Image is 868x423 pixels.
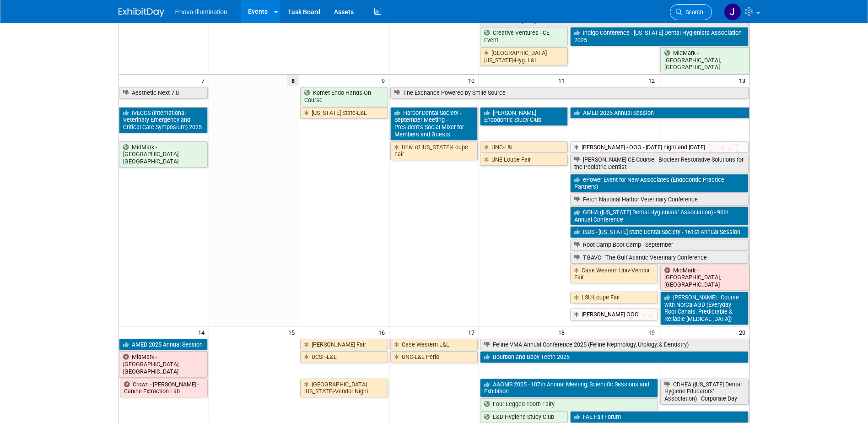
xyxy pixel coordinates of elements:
a: AMED 2025 Annual Session [570,107,749,119]
a: MidMark - [GEOGRAPHIC_DATA], [GEOGRAPHIC_DATA] [660,47,749,73]
span: 20 [738,326,749,338]
a: Univ. of [US_STATE]-Loupe Fair [390,141,478,160]
a: [GEOGRAPHIC_DATA][US_STATE]-Vendor Night [300,379,388,397]
a: Bourbon and Baby Teeth 2025 [480,351,748,363]
a: ISDS - [US_STATE] State Dental Society - 161st Annual Session [570,226,748,238]
span: 12 [647,75,659,86]
a: Feline VMA Annual Conference 2025 (Feline Nephrology, Urology, & Dentistry) [480,339,749,351]
a: The Exchance Powered by Smile Source [390,87,749,99]
a: FAE Fall Forum [570,411,748,423]
a: [PERSON_NAME] OOO [570,309,658,320]
a: [GEOGRAPHIC_DATA][US_STATE]-Hyg. L&L [480,47,568,66]
a: Four Legged Tooth Fairy [480,398,658,410]
a: UNE-Loupe Fair [480,154,568,166]
a: [PERSON_NAME] Fair [300,339,388,351]
span: 13 [738,75,749,86]
img: Janelle Tlusty [724,3,741,21]
span: 8 [287,75,299,86]
a: [US_STATE] State-L&L [300,107,388,119]
a: Indigo Conference - [US_STATE] Dental Hygienists Association 2025 [570,27,748,46]
img: ExhibitDay [119,8,164,17]
a: L&D Hygiene Study Club [480,411,568,423]
span: 19 [647,326,659,338]
a: Fetch National Harbor Veterinary Conference [570,194,748,206]
a: [PERSON_NAME] - Course with NorCalAGD (Everyday Root Canals: Predictable & Reliable [MEDICAL_DATA]) [660,292,748,325]
span: 10 [467,75,479,86]
a: Root Camp Boot Camp - September [570,239,748,251]
a: LSU-Loupe Fair [570,292,658,304]
a: Harbor Dental Society - September Meeting - President’s Social Mixer for Members and Guests [390,107,478,141]
a: Komet Endo Hands-On Course [300,87,388,106]
a: Creative Ventures - CE Event [480,27,568,46]
span: 16 [377,326,389,338]
a: MidMark - [GEOGRAPHIC_DATA], [GEOGRAPHIC_DATA] [119,141,208,168]
a: [PERSON_NAME] CE Course - Bioclear Restorative Solutions for the Pediatric Dentist [570,154,748,173]
span: 18 [557,326,569,338]
span: 11 [557,75,569,86]
span: Enova Illumination [175,8,227,16]
a: UNC-L&L [480,141,568,153]
a: Aesthetic Next 7.0 [119,87,208,99]
span: 17 [467,326,479,338]
a: MidMark - [GEOGRAPHIC_DATA], [GEOGRAPHIC_DATA] [119,351,208,377]
a: CDHEA ([US_STATE] Dental Hygiene Educators’ Association) - Corporate Day [660,379,748,405]
a: AAOMS 2025 - 107th Annual Meeting, Scientific Sessions and Exhibition [480,379,658,397]
a: [PERSON_NAME] - OOO - [DATE] night and [DATE] [570,141,748,153]
a: UCSF-L&L [300,351,388,363]
span: 7 [200,75,209,86]
a: IVECCS (International Veterinary Emergency and Critical Care Symposium) 2025 [119,107,208,133]
span: 9 [381,75,389,86]
a: MidMark - [GEOGRAPHIC_DATA], [GEOGRAPHIC_DATA] [660,265,749,291]
a: Search [670,4,712,20]
a: Case Western-L&L [390,339,478,351]
a: ePower Event for New Associates (Endodontic Practice Partners) [570,174,748,193]
a: TGAVC - The Gulf Atlantic Veterinary Conference [570,252,748,264]
a: AMED 2025 Annual Session [119,339,208,351]
a: Crown - [PERSON_NAME] - Canine Extraction Lab [120,379,208,397]
span: Search [682,9,703,16]
span: 14 [197,326,209,338]
span: 15 [287,326,299,338]
a: [PERSON_NAME] Endodontic Study Club [480,107,568,126]
a: Case Western Univ-Vendor Fair [570,265,658,283]
a: UNC-L&L Perio [390,351,478,363]
a: GDHA ([US_STATE] Dental Hygienists’ Association) - 96th Annual Conference [570,206,748,225]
